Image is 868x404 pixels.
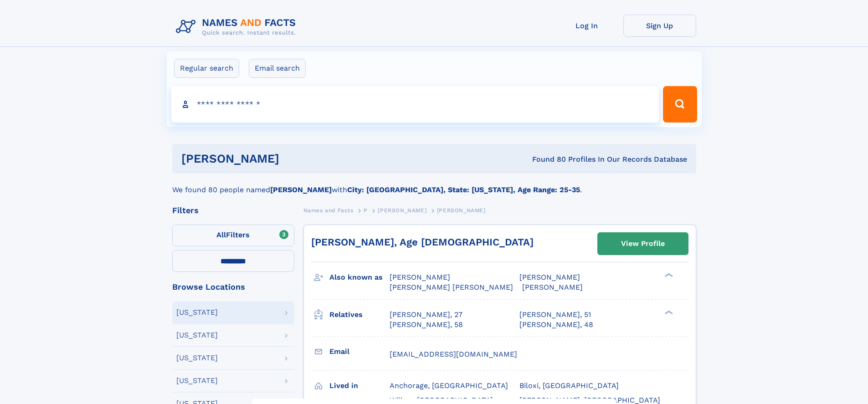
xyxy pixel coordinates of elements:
[172,206,294,215] div: Filters
[172,283,294,291] div: Browse Locations
[522,283,583,291] span: [PERSON_NAME]
[329,307,390,322] h3: Relatives
[270,185,332,194] b: [PERSON_NAME]
[329,270,390,285] h3: Also known as
[663,309,673,315] div: ❯
[598,233,688,255] a: View Profile
[390,381,508,390] span: Anchorage, [GEOGRAPHIC_DATA]
[519,320,593,330] a: [PERSON_NAME], 48
[519,381,619,390] span: Biloxi, [GEOGRAPHIC_DATA]
[311,236,534,248] a: [PERSON_NAME], Age [DEMOGRAPHIC_DATA]
[390,283,513,291] span: [PERSON_NAME] [PERSON_NAME]
[390,320,463,330] a: [PERSON_NAME], 58
[329,344,390,359] h3: Email
[623,15,696,37] a: Sign Up
[437,207,486,214] span: [PERSON_NAME]
[519,310,591,320] a: [PERSON_NAME], 51
[390,273,450,281] span: [PERSON_NAME]
[171,86,659,123] input: search input
[378,207,426,214] span: [PERSON_NAME]
[663,272,673,278] div: ❯
[390,350,517,358] span: [EMAIL_ADDRESS][DOMAIN_NAME]
[378,205,426,216] a: [PERSON_NAME]
[364,205,368,216] a: P
[249,59,306,78] label: Email search
[519,273,580,281] span: [PERSON_NAME]
[663,86,697,123] button: Search Button
[550,15,623,37] a: Log In
[347,185,580,194] b: City: [GEOGRAPHIC_DATA], State: [US_STATE], Age Range: 25-35
[303,205,354,216] a: Names and Facts
[176,377,218,384] div: [US_STATE]
[216,230,226,239] span: All
[172,225,294,246] label: Filters
[406,154,687,164] div: Found 80 Profiles In Our Records Database
[181,153,406,164] h1: [PERSON_NAME]
[172,174,696,195] div: We found 80 people named with .
[390,310,462,320] a: [PERSON_NAME], 27
[364,207,368,214] span: P
[174,59,239,78] label: Regular search
[176,332,218,339] div: [US_STATE]
[176,309,218,316] div: [US_STATE]
[176,354,218,362] div: [US_STATE]
[329,378,390,394] h3: Lived in
[172,15,303,39] img: Logo Names and Facts
[621,233,665,254] div: View Profile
